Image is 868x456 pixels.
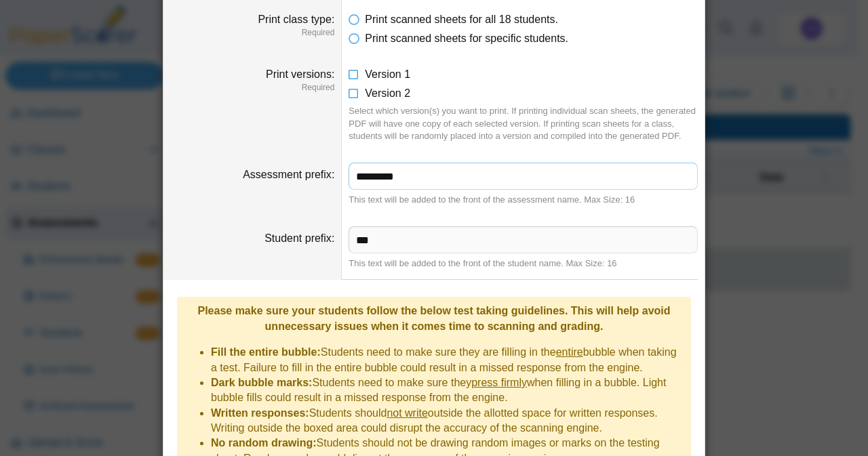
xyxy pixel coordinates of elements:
span: Print scanned sheets for specific students. [365,33,568,44]
b: No random drawing: [211,437,317,449]
span: Version 1 [365,68,410,80]
label: Assessment prefix [243,169,334,180]
b: Please make sure your students follow the below test taking guidelines. This will help avoid unne... [197,305,670,331]
li: Students need to make sure they when filling in a bubble. Light bubble fills could result in a mi... [211,375,684,406]
b: Fill the entire bubble: [211,346,321,358]
div: This text will be added to the front of the student name. Max Size: 16 [349,257,698,270]
label: Print versions [266,68,334,80]
dfn: Required [170,27,334,39]
b: Dark bubble marks: [211,377,312,388]
u: not write [387,407,427,419]
dfn: Required [170,82,334,94]
span: Version 2 [365,87,410,99]
div: Select which version(s) you want to print. If printing individual scan sheets, the generated PDF ... [349,105,698,142]
div: This text will be added to the front of the assessment name. Max Size: 16 [349,194,698,206]
span: Print scanned sheets for all 18 students. [365,14,558,25]
b: Written responses: [211,407,309,419]
label: Print class type [258,14,334,25]
u: entire [556,346,583,358]
label: Student prefix [264,232,334,244]
li: Students should outside the allotted space for written responses. Writing outside the boxed area ... [211,406,684,436]
u: press firmly [471,377,527,388]
li: Students need to make sure they are filling in the bubble when taking a test. Failure to fill in ... [211,345,684,375]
